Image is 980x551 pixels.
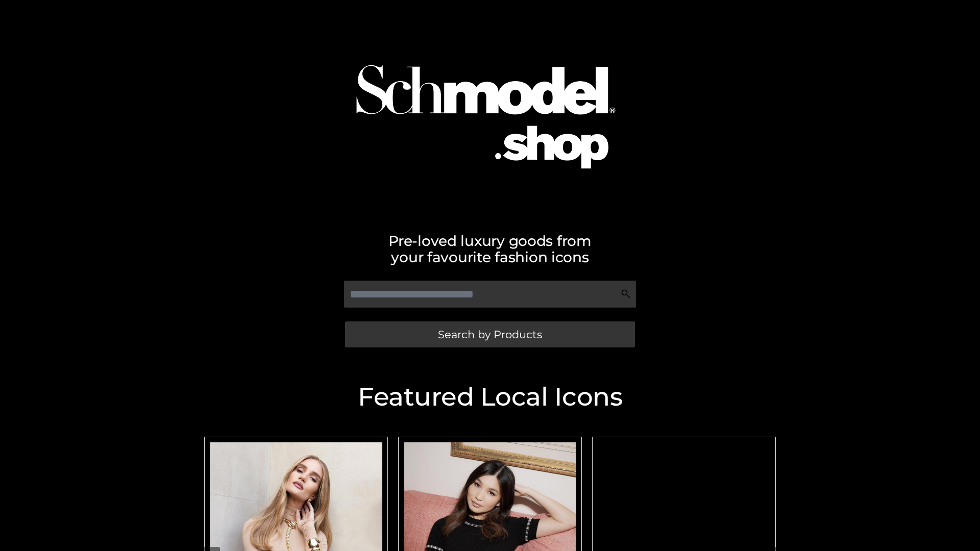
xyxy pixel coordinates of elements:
[438,329,542,340] span: Search by Products
[345,321,635,347] a: Search by Products
[199,384,781,410] h2: Featured Local Icons​
[621,289,631,299] img: Search Icon
[199,233,781,265] h2: Pre-loved luxury goods from your favourite fashion icons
